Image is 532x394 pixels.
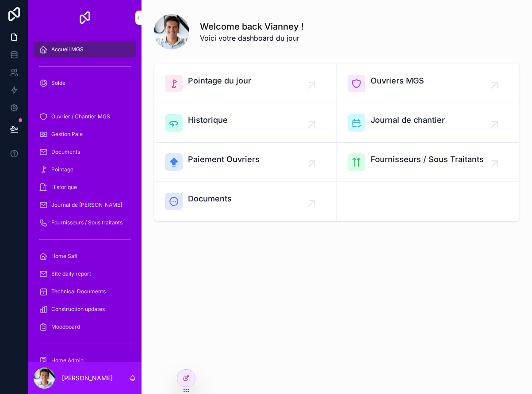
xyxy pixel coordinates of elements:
[34,319,136,335] a: Moodboard
[51,131,83,138] span: Gestion Paie
[371,75,424,87] span: Ouvriers MGS
[51,201,122,208] span: Journal de [PERSON_NAME]
[154,182,337,221] a: Documents
[51,46,84,53] span: Accueil MGS
[51,306,105,313] span: Construction updates
[51,184,77,191] span: Historique
[34,352,136,368] a: Home Admin
[51,253,77,260] span: Home Safi
[188,153,260,166] span: Paiement Ouvriers
[34,284,136,299] a: Technical Documents
[51,323,80,330] span: Moodboard
[188,193,232,205] span: Documents
[337,103,520,143] a: Journal de chantier
[371,114,445,126] span: Journal de chantier
[34,75,136,91] a: Solde
[51,219,122,226] span: Fournisseurs / Sous traitants
[51,288,106,295] span: Technical Documents
[337,64,520,103] a: Ouvriers MGS
[62,374,113,383] p: [PERSON_NAME]
[154,64,337,103] a: Pointage du jour
[28,35,142,362] div: scrollable content
[200,33,304,43] span: Voici votre dashboard du jour
[34,215,136,231] a: Fournisseurs / Sous traitants
[51,80,65,87] span: Solde
[51,166,73,173] span: Pointage
[34,266,136,282] a: Site daily report
[34,248,136,264] a: Home Safi
[78,11,92,25] img: App logo
[51,113,110,120] span: Ouvrier / Chantier MGS
[188,75,251,87] span: Pointage du jour
[51,270,91,277] span: Site daily report
[371,153,484,166] span: Fournisseurs / Sous Traitants
[34,126,136,142] a: Gestion Paie
[154,103,337,143] a: Historique
[34,197,136,213] a: Journal de [PERSON_NAME]
[154,143,337,182] a: Paiement Ouvriers
[200,20,304,33] h1: Welcome back Vianney !
[34,162,136,178] a: Pointage
[34,179,136,195] a: Historique
[34,301,136,317] a: Construction updates
[34,42,136,57] a: Accueil MGS
[51,148,80,155] span: Documents
[188,114,228,126] span: Historique
[51,357,84,364] span: Home Admin
[34,144,136,160] a: Documents
[34,109,136,125] a: Ouvrier / Chantier MGS
[337,143,520,182] a: Fournisseurs / Sous Traitants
